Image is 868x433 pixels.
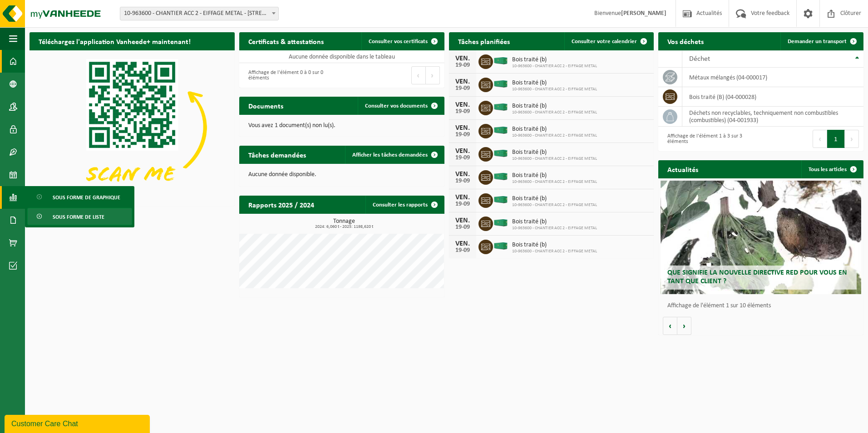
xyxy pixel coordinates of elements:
[512,103,597,110] span: Bois traité (b)
[512,79,597,87] span: Bois traité (b)
[454,224,472,231] div: 19-09
[512,133,597,138] span: 10-963600 - CHANTIER ACC 2 - EIFFAGE METAL
[365,103,428,109] span: Consulter vos documents
[358,97,444,115] a: Consulter vos documents
[454,55,472,62] div: VEN.
[663,317,677,335] button: Vorige
[361,32,444,50] a: Consulter vos certificats
[120,7,278,20] span: 10-963600 - CHANTIER ACC 2 - EIFFAGE METAL - 62138 DOUVRIN, AVENUE DE PARIS 900
[663,129,756,149] div: Affichage de l'élément 1 à 3 sur 3 éléments
[239,196,323,213] h2: Rapports 2025 / 2024
[27,188,132,206] a: Sous forme de graphique
[454,132,472,138] div: 19-09
[621,10,666,17] strong: [PERSON_NAME]
[239,97,292,114] h2: Documents
[352,152,428,158] span: Afficher les tâches demandées
[454,124,472,132] div: VEN.
[813,130,827,148] button: Previous
[512,156,597,162] span: 10-963600 - CHANTIER ACC 2 - EIFFAGE METAL
[658,160,707,178] h2: Actualités
[667,269,847,285] span: Que signifie la nouvelle directive RED pour vous en tant que client ?
[239,32,333,50] h2: Certificats & attestations
[512,172,597,179] span: Bois traité (b)
[454,85,472,92] div: 19-09
[780,32,863,50] a: Demander un transport
[512,110,597,115] span: 10-963600 - CHANTIER ACC 2 - EIFFAGE METAL
[454,178,472,184] div: 19-09
[449,32,519,50] h2: Tâches planifiées
[827,130,845,148] button: 1
[369,39,428,44] span: Consulter vos certificats
[658,32,713,50] h2: Vos déchets
[677,317,691,335] button: Volgende
[454,78,472,85] div: VEN.
[411,66,426,84] button: Previous
[454,101,472,108] div: VEN.
[248,172,435,178] p: Aucune donnée disponible.
[454,217,472,224] div: VEN.
[493,242,508,250] img: HK-XC-40-GN-00
[454,240,472,247] div: VEN.
[512,195,597,202] span: Bois traité (b)
[512,56,597,64] span: Bois traité (b)
[512,87,597,92] span: 10-963600 - CHANTIER ACC 2 - EIFFAGE METAL
[454,155,472,161] div: 19-09
[30,32,200,50] h2: Téléchargez l'application Vanheede+ maintenant!
[564,32,653,50] a: Consulter votre calendrier
[512,226,597,231] span: 10-963600 - CHANTIER ACC 2 - EIFFAGE METAL
[682,68,863,87] td: métaux mélangés (04-000017)
[788,39,847,44] span: Demander un transport
[454,62,472,69] div: 19-09
[244,225,444,229] span: 2024: 6,060 t - 2025: 1198,620 t
[454,194,472,201] div: VEN.
[689,55,710,63] span: Déchet
[493,126,508,134] img: HK-XC-40-GN-00
[667,303,859,309] p: Affichage de l'élément 1 sur 10 éléments
[493,219,508,227] img: HK-XC-40-GN-00
[682,107,863,127] td: déchets non recyclables, techniquement non combustibles (combustibles) (04-001933)
[244,65,337,85] div: Affichage de l'élément 0 à 0 sur 0 éléments
[493,57,508,65] img: HK-XC-40-GN-00
[53,208,104,226] span: Sous forme de liste
[845,130,859,148] button: Next
[493,103,508,111] img: HK-XC-40-GN-00
[512,179,597,185] span: 10-963600 - CHANTIER ACC 2 - EIFFAGE METAL
[365,196,444,214] a: Consulter les rapports
[512,202,597,208] span: 10-963600 - CHANTIER ACC 2 - EIFFAGE METAL
[572,39,637,44] span: Consulter votre calendrier
[493,196,508,204] img: HK-XC-40-GN-00
[454,201,472,207] div: 19-09
[426,66,440,84] button: Next
[512,126,597,133] span: Bois traité (b)
[454,247,472,254] div: 19-09
[512,241,597,249] span: Bois traité (b)
[512,64,597,69] span: 10-963600 - CHANTIER ACC 2 - EIFFAGE METAL
[248,123,435,129] p: Vous avez 1 document(s) non lu(s).
[239,146,315,163] h2: Tâches demandées
[244,218,444,229] h3: Tonnage
[53,189,120,206] span: Sous forme de graphique
[454,171,472,178] div: VEN.
[454,108,472,115] div: 19-09
[30,50,235,204] img: Download de VHEPlus App
[493,172,508,181] img: HK-XC-40-GN-00
[661,181,862,294] a: Que signifie la nouvelle directive RED pour vous en tant que client ?
[493,80,508,88] img: HK-XC-40-GN-00
[239,50,444,63] td: Aucune donnée disponible dans le tableau
[27,208,132,225] a: Sous forme de liste
[512,218,597,226] span: Bois traité (b)
[454,148,472,155] div: VEN.
[493,149,508,157] img: HK-XC-40-GN-00
[5,413,152,433] iframe: chat widget
[682,87,863,107] td: bois traité (B) (04-000028)
[512,149,597,156] span: Bois traité (b)
[345,146,444,164] a: Afficher les tâches demandées
[801,160,863,178] a: Tous les articles
[120,7,279,20] span: 10-963600 - CHANTIER ACC 2 - EIFFAGE METAL - 62138 DOUVRIN, AVENUE DE PARIS 900
[512,249,597,254] span: 10-963600 - CHANTIER ACC 2 - EIFFAGE METAL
